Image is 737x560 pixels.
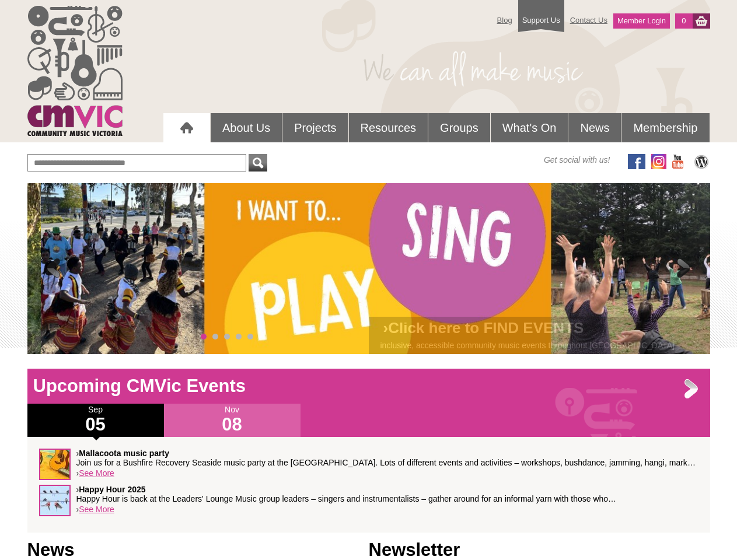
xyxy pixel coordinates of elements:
[39,449,698,485] div: ›
[79,485,145,494] strong: Happy Hour 2025
[428,113,490,142] a: Groups
[27,415,164,434] h1: 05
[27,404,164,437] div: Sep
[39,485,71,516] img: Happy_Hour_sq.jpg
[79,449,169,458] strong: Mallacoota music party
[76,485,698,503] p: › Happy Hour is back at the Leaders' Lounge Music group leaders – singers and instrumentalists – ...
[621,113,709,142] a: Membership
[544,154,610,166] span: Get social with us!
[79,468,114,478] a: See More
[349,113,428,142] a: Resources
[27,6,123,136] img: cmvic_logo.png
[651,154,666,169] img: icon-instagram.png
[76,449,698,467] p: › Join us for a Bushfire Recovery Seaside music party at the [GEOGRAPHIC_DATA]. Lots of different...
[380,323,698,339] h2: ›
[568,113,621,142] a: News
[39,449,71,480] img: SqueezeSucknPluck-sq.jpg
[491,10,518,30] a: Blog
[388,319,584,337] a: Click here to FIND EVENTS
[39,485,698,521] div: ›
[164,415,301,434] h1: 08
[211,113,282,142] a: About Us
[380,341,675,350] a: inclusive, accessible community music events throughout [GEOGRAPHIC_DATA]
[79,505,114,514] a: See More
[613,13,670,29] a: Member Login
[491,113,568,142] a: What's On
[27,374,710,398] h1: Upcoming CMVic Events
[675,13,692,29] a: 0
[693,154,710,169] img: CMVic Blog
[164,404,301,437] div: Nov
[564,10,613,30] a: Contact Us
[282,113,348,142] a: Projects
